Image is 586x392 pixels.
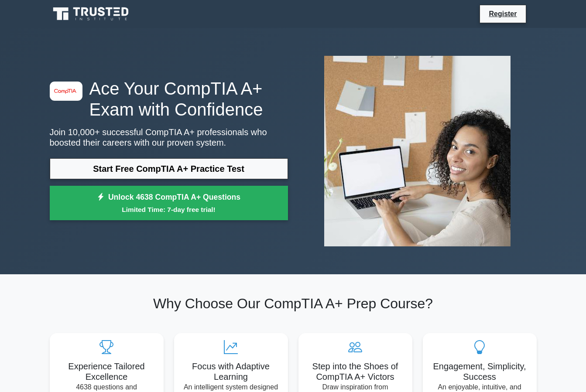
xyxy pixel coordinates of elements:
h2: Why Choose Our CompTIA A+ Prep Course? [50,295,537,312]
h5: Experience Tailored Excellence [57,361,157,382]
a: Unlock 4638 CompTIA A+ QuestionsLimited Time: 7-day free trial! [50,186,288,221]
a: Register [483,8,522,19]
h5: Engagement, Simplicity, Success [430,361,530,382]
p: Join 10,000+ successful CompTIA A+ professionals who boosted their careers with our proven system. [50,127,288,148]
h5: Focus with Adaptive Learning [181,361,281,382]
h5: Step into the Shoes of CompTIA A+ Victors [305,361,405,382]
small: Limited Time: 7-day free trial! [61,205,277,215]
h1: Ace Your CompTIA A+ Exam with Confidence [50,78,288,120]
a: Start Free CompTIA A+ Practice Test [50,158,288,179]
